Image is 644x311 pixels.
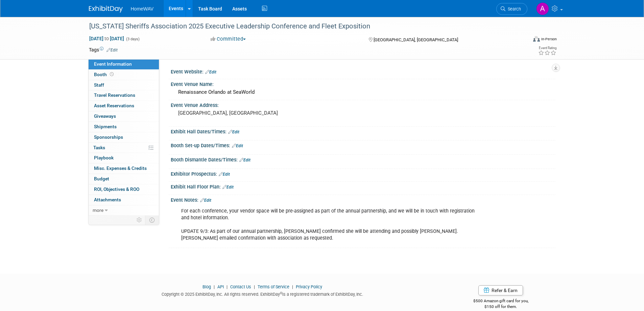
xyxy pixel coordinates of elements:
[171,182,555,191] div: Exhibit Hall Floor Plan:
[103,36,110,41] span: to
[280,291,282,295] sup: ®
[94,113,116,119] span: Giveaways
[171,127,555,135] div: Exhibit Hall Dates/Times:
[94,124,117,129] span: Shipments
[94,134,123,140] span: Sponsorships
[131,6,154,12] span: HomeWAV
[533,36,540,42] img: Format-Inperson.png
[505,6,521,12] span: Search
[290,284,295,289] span: |
[171,140,555,149] div: Booth Set-up Dates/Times:
[89,80,159,90] a: Staff
[536,2,549,15] img: Amanda Jasper
[171,195,555,204] div: Event Notes:
[225,284,229,289] span: |
[89,6,123,13] img: ExhibitDay
[89,132,159,142] a: Sponsorships
[145,216,159,224] td: Toggle Event Tabs
[89,184,159,195] a: ROI, Objectives & ROO
[374,37,458,42] span: [GEOGRAPHIC_DATA], [GEOGRAPHIC_DATA]
[171,67,555,75] div: Event Website:
[171,169,555,178] div: Exhibitor Prospectus:
[125,37,140,41] span: (3 days)
[208,36,248,43] button: Committed
[176,87,550,97] div: Renaissance Orlando at SeaWorld
[176,204,481,245] div: For each conference, your vendor space will be pre-assigned as part of the annual partnership, an...
[487,35,557,45] div: Event Format
[219,172,230,177] a: Edit
[94,72,115,77] span: Booth
[94,92,135,98] span: Travel Reservations
[228,130,239,134] a: Edit
[89,111,159,121] a: Giveaways
[93,145,105,150] span: Tasks
[212,284,216,289] span: |
[134,216,145,224] td: Personalize Event Tab Strip
[89,153,159,163] a: Playbook
[94,103,134,108] span: Asset Reservations
[296,284,322,289] a: Privacy Policy
[94,197,121,202] span: Attachments
[446,304,555,310] div: $150 off for them.
[171,79,555,88] div: Event Venue Name:
[478,285,523,295] a: Refer & Earn
[171,100,555,109] div: Event Venue Address:
[109,72,115,77] span: Booth not reserved yet
[94,61,132,67] span: Event Information
[171,155,555,163] div: Booth Dismantle Dates/Times:
[202,284,211,289] a: Blog
[178,110,324,116] pre: [GEOGRAPHIC_DATA], [GEOGRAPHIC_DATA]
[217,284,224,289] a: API
[89,143,159,153] a: Tasks
[94,155,114,160] span: Playbook
[89,195,159,205] a: Attachments
[89,90,159,101] a: Travel Reservations
[541,37,557,42] div: In-Person
[89,205,159,216] a: more
[94,165,147,171] span: Misc. Expenses & Credits
[89,59,159,69] a: Event Information
[89,36,124,42] span: [DATE] [DATE]
[89,163,159,174] a: Misc. Expenses & Credits
[496,3,527,15] a: Search
[94,82,104,88] span: Staff
[222,185,234,190] a: Edit
[89,70,159,80] a: Booth
[106,48,118,52] a: Edit
[239,158,251,162] a: Edit
[87,20,517,32] div: [US_STATE] Sheriffs Association 2025 Executive Leadership Conference and Fleet Exposition
[232,143,243,148] a: Edit
[93,207,103,213] span: more
[200,198,211,203] a: Edit
[89,101,159,111] a: Asset Reservations
[94,176,109,181] span: Budget
[89,122,159,132] a: Shipments
[89,46,118,53] td: Tags
[89,174,159,184] a: Budget
[230,284,251,289] a: Contact Us
[89,290,436,297] div: Copyright © 2025 ExhibitDay, Inc. All rights reserved. ExhibitDay is a registered trademark of Ex...
[446,294,555,309] div: $500 Amazon gift card for you,
[258,284,289,289] a: Terms of Service
[94,186,139,192] span: ROI, Objectives & ROO
[538,46,556,50] div: Event Rating
[205,70,216,74] a: Edit
[252,284,257,289] span: |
